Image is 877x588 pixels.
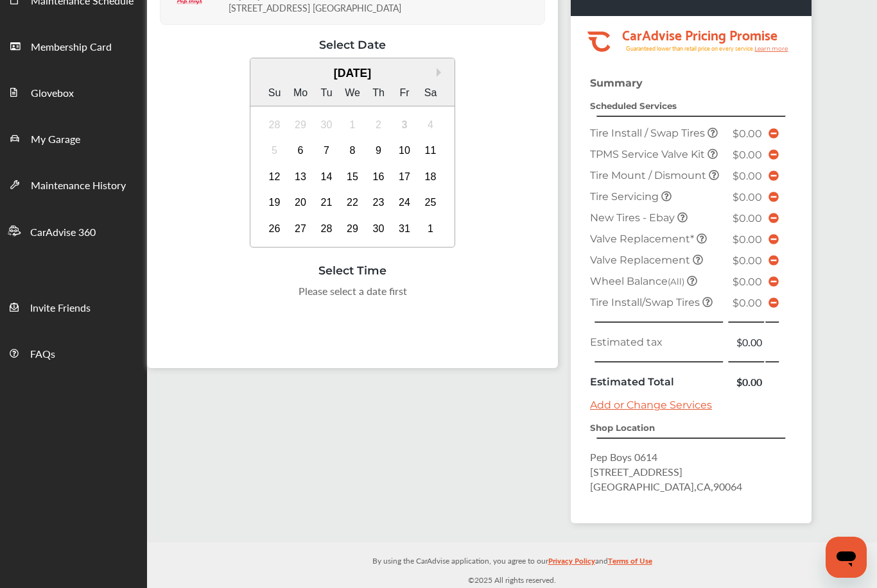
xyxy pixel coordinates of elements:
[265,167,285,187] div: Choose Sunday, October 12th, 2025
[369,83,389,103] div: Th
[30,224,96,241] span: CarAdvise 360
[290,192,311,213] div: Choose Monday, October 20th, 2025
[31,178,126,194] span: Maintenance History
[394,83,415,103] div: Fr
[265,115,285,135] div: Not available Sunday, September 28th, 2025
[626,44,754,53] tspan: Guaranteed lower than retail price on every service.
[590,449,657,464] span: Pep Boys 0614
[733,128,762,140] span: $0.00
[437,68,446,77] button: Next Month
[31,131,80,148] span: My Garage
[369,192,389,213] div: Choose Thursday, October 23rd, 2025
[160,38,545,51] div: Select Date
[587,371,727,392] td: Estimated Total
[31,39,112,56] span: Membership Card
[727,371,765,392] td: $0.00
[826,537,867,578] iframe: Button to launch messaging window
[317,219,337,239] div: Choose Tuesday, October 28th, 2025
[590,464,682,479] span: [STREET_ADDRESS]
[590,479,742,494] span: [GEOGRAPHIC_DATA] , CA , 90064
[394,115,415,135] div: Not available Friday, October 3rd, 2025
[421,219,441,239] div: Choose Saturday, November 1st, 2025
[733,233,762,246] span: $0.00
[290,115,311,135] div: Not available Monday, September 29th, 2025
[160,283,545,298] div: Please select a date first
[160,264,545,277] div: Select Time
[369,140,389,161] div: Choose Thursday, October 9th, 2025
[733,255,762,267] span: $0.00
[1,161,146,207] a: Maintenance History
[733,276,762,288] span: $0.00
[1,69,146,115] a: Glovebox
[317,167,337,187] div: Choose Tuesday, October 14th, 2025
[342,219,363,239] div: Choose Wednesday, October 29th, 2025
[590,169,709,181] span: Tire Mount / Dismount
[369,219,389,239] div: Choose Thursday, October 30th, 2025
[394,140,415,161] div: Choose Friday, October 10th, 2025
[421,115,441,135] div: Not available Saturday, October 4th, 2025
[290,140,311,161] div: Choose Monday, October 6th, 2025
[727,332,765,353] td: $0.00
[394,219,415,239] div: Choose Friday, October 31st, 2025
[342,140,363,161] div: Choose Wednesday, October 8th, 2025
[590,423,655,433] strong: Shop Location
[590,254,693,266] span: Valve Replacement
[1,115,146,161] a: My Garage
[733,297,762,309] span: $0.00
[548,553,595,573] a: Privacy Policy
[421,83,441,103] div: Sa
[30,300,91,317] span: Invite Friends
[265,140,285,161] div: Not available Sunday, October 5th, 2025
[608,553,652,573] a: Terms of Use
[590,275,687,287] span: Wheel Balance
[290,167,311,187] div: Choose Monday, October 13th, 2025
[590,190,661,203] span: Tire Servicing
[261,112,444,242] div: month 2025-10
[342,192,363,213] div: Choose Wednesday, October 22nd, 2025
[265,192,285,213] div: Choose Sunday, October 19th, 2025
[590,127,708,139] span: Tire Install / Swap Tires
[733,149,762,161] span: $0.00
[317,83,337,103] div: Tu
[250,67,455,80] div: [DATE]
[147,553,877,567] p: By using the CarAdvise application, you agree to our and
[590,399,712,411] a: Add or Change Services
[590,296,702,308] span: Tire Install/Swap Tires
[733,170,762,182] span: $0.00
[622,22,777,46] tspan: CarAdvise Pricing Promise
[590,212,677,224] span: New Tires - Ebay
[317,115,337,135] div: Not available Tuesday, September 30th, 2025
[290,219,311,239] div: Choose Monday, October 27th, 2025
[1,22,146,69] a: Membership Card
[394,192,415,213] div: Choose Friday, October 24th, 2025
[265,219,285,239] div: Choose Sunday, October 26th, 2025
[290,83,311,103] div: Mo
[31,85,74,102] span: Glovebox
[317,192,337,213] div: Choose Tuesday, October 21st, 2025
[342,83,363,103] div: We
[394,167,415,187] div: Choose Friday, October 17th, 2025
[590,233,697,245] span: Valve Replacement*
[342,167,363,187] div: Choose Wednesday, October 15th, 2025
[30,346,55,363] span: FAQs
[369,115,389,135] div: Not available Thursday, October 2nd, 2025
[587,332,727,353] td: Estimated tax
[754,45,788,52] tspan: Learn more
[421,192,441,213] div: Choose Saturday, October 25th, 2025
[421,167,441,187] div: Choose Saturday, October 18th, 2025
[265,83,285,103] div: Su
[733,191,762,203] span: $0.00
[733,212,762,224] span: $0.00
[342,115,363,135] div: Not available Wednesday, October 1st, 2025
[668,276,684,287] small: (All)
[421,140,441,161] div: Choose Saturday, October 11th, 2025
[590,148,708,160] span: TPMS Service Valve Kit
[590,101,677,111] strong: Scheduled Services
[317,140,337,161] div: Choose Tuesday, October 7th, 2025
[369,167,389,187] div: Choose Thursday, October 16th, 2025
[590,77,643,89] strong: Summary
